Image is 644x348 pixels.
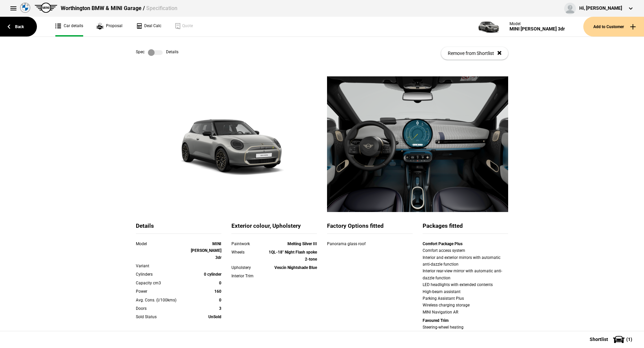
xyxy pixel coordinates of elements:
[626,337,632,342] span: ( 1 )
[204,272,221,277] strong: 0 cylinder
[231,240,266,247] div: Paintwork
[208,315,221,319] strong: UnSold
[136,222,221,234] div: Details
[191,241,221,260] strong: MINI [PERSON_NAME] 3dr
[136,263,187,269] div: Variant
[146,5,177,11] span: Specification
[231,222,317,234] div: Exterior colour, Upholstery
[136,305,187,312] div: Doors
[579,5,622,12] div: Hi, [PERSON_NAME]
[231,273,266,279] div: Interior Trim
[441,47,508,60] button: Remove from Shortlist
[231,264,266,271] div: Upholstery
[136,314,187,320] div: Sold Status
[423,247,508,316] div: Comfort access system Interior and exterior mirrors with automatic anti-dazzle function Interior ...
[274,265,317,270] strong: Vescin Nightshade Blue
[219,306,221,311] strong: 3
[287,241,317,246] strong: Melting Silver III
[214,289,221,294] strong: 160
[55,17,83,37] a: Car details
[136,297,187,303] div: Avg. Cons. (l/100kms)
[327,240,387,247] div: Panorama glass roof
[509,21,565,26] div: Model
[327,222,413,234] div: Factory Options fitted
[136,271,187,278] div: Cylinders
[136,49,178,56] div: Spec Details
[590,337,608,342] span: Shortlist
[97,17,122,37] a: Proposal
[423,318,448,323] strong: Favoured Trim
[136,288,187,295] div: Power
[423,222,508,234] div: Packages fitted
[20,3,30,13] img: bmw.png
[423,241,463,246] strong: Comfort Package Plus
[231,249,266,256] div: Wheels
[219,298,221,302] strong: 0
[219,281,221,285] strong: 0
[583,17,644,37] button: Add to Customer
[509,26,565,32] div: MINI [PERSON_NAME] 3dr
[269,250,317,261] strong: 1QL-18" Night Flash spoke 2-tone
[580,331,644,348] button: Shortlist(1)
[35,3,57,13] img: mini.png
[136,240,187,247] div: Model
[61,5,177,12] div: Worthington BMW & MINI Garage /
[136,17,161,37] a: Deal Calc
[136,280,187,286] div: Capacity cm3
